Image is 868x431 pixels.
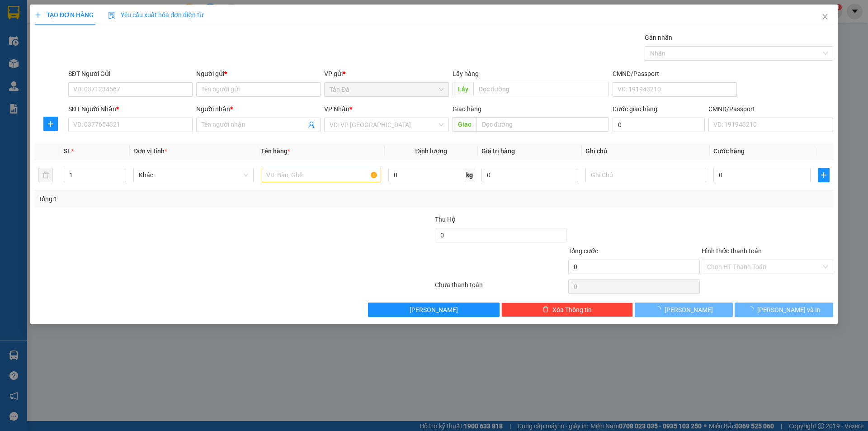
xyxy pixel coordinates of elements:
span: Giá trị hàng [481,147,515,155]
span: [PERSON_NAME] [410,305,458,315]
span: TẠO ĐƠN HÀNG [35,11,94,19]
img: icon [108,12,115,19]
label: Cước giao hàng [613,105,657,113]
th: Ghi chú [582,142,710,160]
button: [PERSON_NAME] [635,303,733,317]
button: plus [818,168,830,182]
span: Định lượng [415,147,448,155]
button: Close [812,5,838,30]
div: SĐT Người Nhận [68,104,193,114]
span: Cước hàng [713,147,745,155]
span: SL [64,147,71,155]
span: Thu Hộ [435,216,456,223]
span: Lấy [453,82,473,96]
span: Đơn vị tính [133,147,167,155]
div: VP gửi [325,69,449,79]
div: Người nhận [196,104,321,114]
button: plus [43,117,58,131]
input: VD: Bàn, Ghế [261,168,381,182]
input: Dọc đường [476,117,609,132]
label: Gán nhãn [645,34,672,41]
label: Hình thức thanh toán [702,247,762,255]
span: Tản Đà [330,83,443,96]
button: [PERSON_NAME] và In [735,303,833,317]
div: CMND/Passport [708,104,833,114]
div: Người gửi [196,69,321,79]
span: plus [44,120,57,128]
span: delete [542,306,549,313]
span: kg [465,168,474,182]
div: Tổng: 1 [38,194,335,204]
input: Cước giao hàng [613,118,705,132]
div: SĐT Người Gửi [68,69,193,79]
input: Ghi Chú [586,168,706,182]
div: CMND/Passport [613,69,737,79]
span: close [821,13,829,20]
span: Tên hàng [261,147,290,155]
span: [PERSON_NAME] và In [757,305,821,315]
input: Dọc đường [473,82,609,96]
button: deleteXóa Thông tin [502,303,633,317]
span: VP Nhận [325,105,350,113]
span: loading [747,306,757,313]
span: plus [818,171,829,179]
button: [PERSON_NAME] [368,303,500,317]
span: Giao [453,117,476,132]
span: Tổng cước [568,247,598,255]
span: plus [35,12,41,18]
span: [PERSON_NAME] [665,305,713,315]
button: delete [38,168,53,182]
span: loading [655,306,665,313]
span: user-add [308,121,316,128]
span: Lấy hàng [453,70,479,77]
span: Xóa Thông tin [552,305,592,315]
input: 0 [481,168,579,182]
div: Chưa thanh toán [434,280,567,296]
span: Khác [139,168,248,182]
span: Yêu cầu xuất hóa đơn điện tử [108,11,203,19]
span: Giao hàng [453,105,481,113]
